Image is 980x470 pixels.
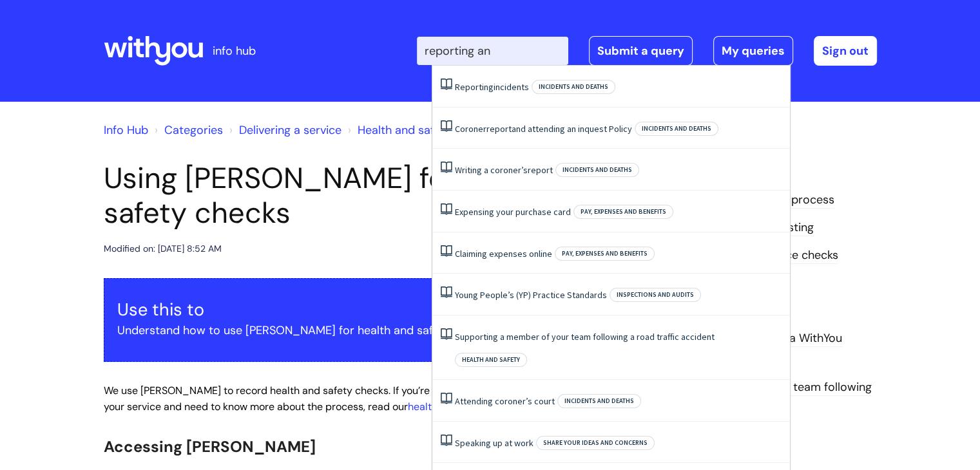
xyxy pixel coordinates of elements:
a: Writing a coroner’sreport [455,164,553,176]
span: Inspections and audits [610,288,701,302]
input: Search [417,37,568,65]
a: health and safety checks process article [408,400,600,413]
p: Understand how to use [PERSON_NAME] for health and safety checks. [117,320,599,341]
p: info hub [213,41,256,61]
span: Incidents and deaths [532,80,615,94]
span: Accessing [PERSON_NAME] [104,437,316,456]
a: Supporting a member of your team following a road traffic accident [455,331,715,343]
span: We use [PERSON_NAME] to record health and safety checks. If you’re responsible for health and saf... [104,384,602,413]
a: Claiming expenses online [455,248,552,259]
a: Reportingincidents [455,81,529,93]
a: Attending coroner’s court [455,395,555,407]
li: Health and safety [345,120,452,140]
span: Health and safety [455,353,527,367]
span: Pay, expenses and benefits [555,247,655,261]
li: Delivering a service [226,120,341,140]
a: Young People’s (YP) Practice Standards [455,289,607,301]
a: Coronerreportand attending an inquest Policy [455,123,632,135]
a: My queries [713,36,793,66]
span: Share your ideas and concerns [536,436,655,450]
a: Sign out [814,36,877,66]
span: Reporting [455,81,494,93]
h1: Using [PERSON_NAME] for health and safety checks [104,161,613,230]
a: Health and safety [358,122,452,138]
a: Categories [164,122,223,138]
a: Delivering a service [239,122,341,138]
a: Submit a query [589,36,693,66]
h3: Use this to [117,299,599,320]
a: Speaking up at work [455,437,533,449]
div: | - [417,36,877,66]
a: Info Hub [104,122,148,138]
span: report [528,164,553,176]
span: report [486,123,512,135]
div: Modified on: [DATE] 8:52 AM [104,241,222,257]
span: Incidents and deaths [635,122,718,136]
span: Pay, expenses and benefits [573,205,673,219]
li: Solution home [151,120,223,140]
a: Expensing your purchase card [455,206,571,218]
span: Incidents and deaths [555,163,639,177]
span: Incidents and deaths [557,394,641,408]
